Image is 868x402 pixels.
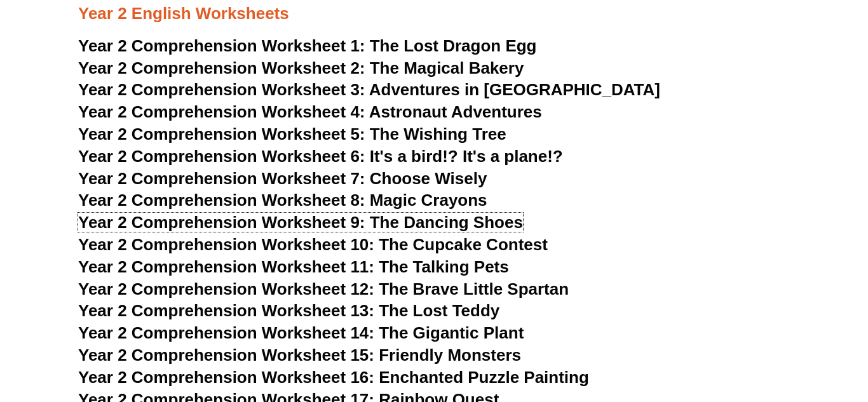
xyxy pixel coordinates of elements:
[78,36,365,55] span: Year 2 Comprehension Worksheet 1:
[370,36,537,55] span: The Lost Dragon Egg
[78,147,563,166] a: Year 2 Comprehension Worksheet 6: It's a bird!? It's a plane!?
[78,58,524,77] a: Year 2 Comprehension Worksheet 2: The Magical Bakery
[369,80,660,99] span: Adventures in [GEOGRAPHIC_DATA]
[78,80,660,99] a: Year 2 Comprehension Worksheet 3: Adventures in [GEOGRAPHIC_DATA]
[78,169,365,188] span: Year 2 Comprehension Worksheet 7:
[78,257,509,276] a: Year 2 Comprehension Worksheet 11: The Talking Pets
[369,102,542,121] span: Astronaut Adventures
[78,124,506,144] a: Year 2 Comprehension Worksheet 5: The Wishing Tree
[78,124,365,144] span: Year 2 Comprehension Worksheet 5:
[78,102,542,121] a: Year 2 Comprehension Worksheet 4: Astronaut Adventures
[370,58,524,77] span: The Magical Bakery
[78,213,523,232] a: Year 2 Comprehension Worksheet 9: The Dancing Shoes
[78,279,569,298] a: Year 2 Comprehension Worksheet 12: The Brave Little Spartan
[78,235,548,254] a: Year 2 Comprehension Worksheet 10: The Cupcake Contest
[78,368,589,387] a: Year 2 Comprehension Worksheet 16: Enchanted Puzzle Painting
[78,323,524,342] a: Year 2 Comprehension Worksheet 14: The Gigantic Plant
[78,58,365,77] span: Year 2 Comprehension Worksheet 2:
[78,102,365,121] span: Year 2 Comprehension Worksheet 4:
[370,124,506,144] span: The Wishing Tree
[78,169,487,188] a: Year 2 Comprehension Worksheet 7: Choose Wisely
[804,341,868,402] iframe: Chat Widget
[78,36,536,55] a: Year 2 Comprehension Worksheet 1: The Lost Dragon Egg
[78,345,521,365] a: Year 2 Comprehension Worksheet 15: Friendly Monsters
[78,80,365,99] span: Year 2 Comprehension Worksheet 3:
[370,169,487,188] span: Choose Wisely
[78,191,487,210] a: Year 2 Comprehension Worksheet 8: Magic Crayons
[78,301,499,320] a: Year 2 Comprehension Worksheet 13: The Lost Teddy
